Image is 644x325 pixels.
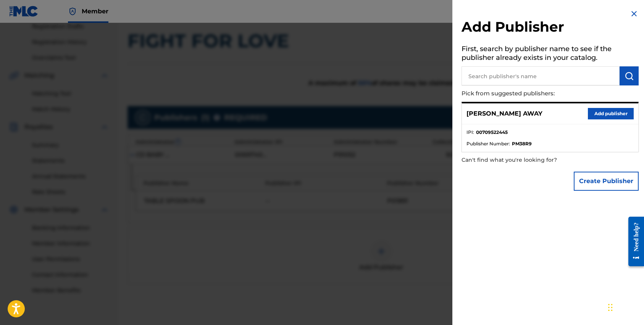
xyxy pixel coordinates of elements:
h2: Add Publisher [462,18,639,38]
iframe: Resource Center [623,211,644,272]
button: Add publisher [588,108,634,119]
h5: First, search by publisher name to see if the publisher already exists in your catalog. [462,42,639,66]
span: Publisher Number : [466,140,510,147]
span: IPI : [466,129,474,136]
p: Can't find what you're looking for? [462,152,595,168]
img: Search Works [625,71,634,80]
input: Search publisher's name [462,66,620,85]
img: Top Rightsholder [68,7,77,16]
div: Drag [608,296,613,319]
strong: PM38R9 [512,140,532,147]
img: MLC Logo [9,6,39,17]
span: Member [82,7,108,16]
button: Create Publisher [574,172,639,191]
p: Pick from suggested publishers: [462,85,595,102]
p: [PERSON_NAME] AWAY [466,109,542,118]
iframe: Chat Widget [606,288,644,325]
strong: 00709522445 [476,129,508,136]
